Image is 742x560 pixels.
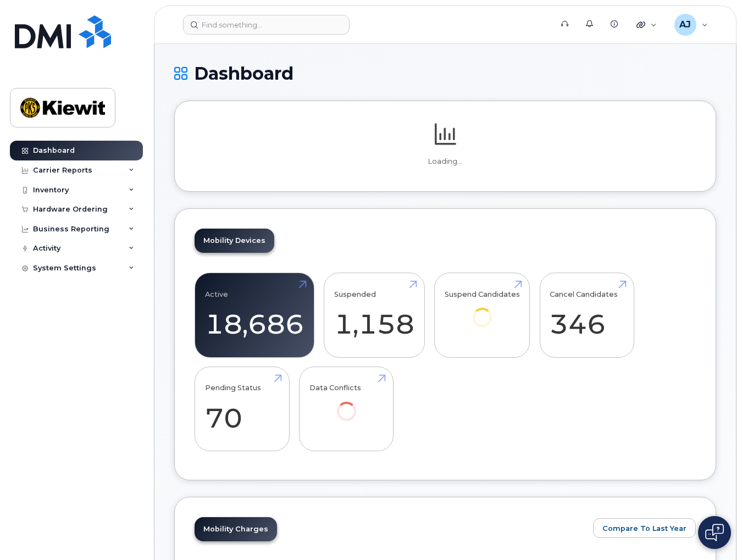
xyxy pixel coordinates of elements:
[445,279,520,342] a: Suspend Candidates
[705,524,724,541] img: Open chat
[205,373,279,445] a: Pending Status 70
[309,373,384,436] a: Data Conflicts
[602,523,686,534] span: Compare To Last Year
[205,279,304,352] a: Active 18,686
[195,157,696,167] p: Loading...
[593,518,696,538] button: Compare To Last Year
[195,517,277,541] a: Mobility Charges
[550,279,624,352] a: Cancel Candidates 346
[195,229,274,253] a: Mobility Devices
[174,64,716,83] h1: Dashboard
[334,279,414,352] a: Suspended 1,158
